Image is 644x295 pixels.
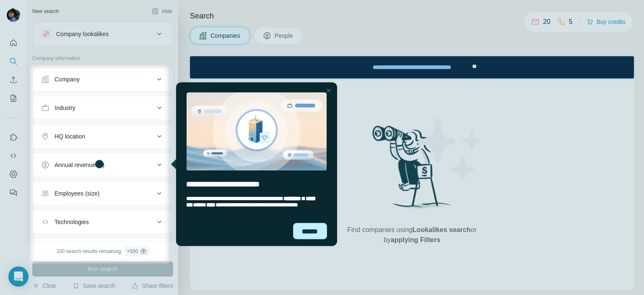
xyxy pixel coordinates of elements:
div: + 500 [127,248,138,255]
div: Industry [55,104,75,112]
button: Annual revenue ($) [33,155,173,175]
div: Employees (size) [55,189,99,198]
button: HQ location [33,126,173,146]
button: Company [33,69,173,89]
div: HQ location [55,132,85,141]
div: 100 search results remaining [56,246,149,256]
button: Employees (size) [33,183,173,204]
div: Company [55,75,80,84]
iframe: Tooltip [169,81,339,248]
div: Technologies [55,218,89,226]
button: Industry [33,98,173,118]
button: Keywords [33,240,173,261]
div: Upgrade plan for full access to Surfe [163,2,281,20]
div: Annual revenue ($) [55,161,104,169]
button: Technologies [33,212,173,232]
